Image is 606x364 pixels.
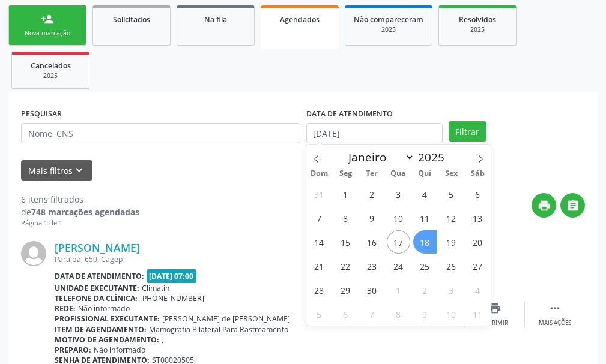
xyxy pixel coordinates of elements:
[21,123,300,143] input: Nome, CNS
[360,182,384,206] span: Setembro 2, 2025
[334,206,357,230] span: Setembro 8, 2025
[387,230,410,254] span: Setembro 17, 2025
[464,170,491,178] span: Sáb
[488,302,501,315] i: print
[334,302,357,326] span: Outubro 6, 2025
[354,14,423,25] span: Não compareceram
[334,254,357,278] span: Setembro 22, 2025
[21,206,139,218] div: de
[343,149,415,166] select: Month
[539,319,571,327] div: Mais ações
[204,14,227,25] span: Na fila
[360,206,384,230] span: Setembro 9, 2025
[55,254,405,264] div: Paraiba, 650, Cagep
[308,230,331,254] span: Setembro 14, 2025
[447,25,508,34] div: 2025
[308,254,331,278] span: Setembro 21, 2025
[162,314,290,324] span: [PERSON_NAME] de [PERSON_NAME]
[466,206,489,230] span: Setembro 13, 2025
[440,230,463,254] span: Setembro 19, 2025
[440,302,463,326] span: Outubro 10, 2025
[566,199,580,212] i: 
[360,278,384,302] span: Setembro 30, 2025
[466,278,489,302] span: Outubro 4, 2025
[147,269,197,283] span: [DATE] 07:00
[466,182,489,206] span: Setembro 6, 2025
[449,121,486,142] button: Filtrar
[360,230,384,254] span: Setembro 16, 2025
[306,104,393,123] label: DATA DE ATENDIMENTO
[162,335,163,345] span: ,
[440,278,463,302] span: Outubro 3, 2025
[140,293,204,303] span: [PHONE_NUMBER]
[55,335,159,345] b: Motivo de agendamento:
[308,206,331,230] span: Setembro 7, 2025
[21,104,62,123] label: PESQUISAR
[308,302,331,326] span: Outubro 5, 2025
[387,206,410,230] span: Setembro 10, 2025
[481,319,508,327] div: Imprimir
[78,303,130,314] span: Não informado
[438,170,464,178] span: Sex
[387,254,410,278] span: Setembro 24, 2025
[21,241,46,266] img: img
[308,278,331,302] span: Setembro 28, 2025
[411,170,438,178] span: Qui
[55,324,147,335] b: Item de agendamento:
[387,182,410,206] span: Setembro 3, 2025
[17,29,77,38] div: Nova marcação
[548,302,562,315] i: 
[334,278,357,302] span: Setembro 29, 2025
[55,271,144,281] b: Data de atendimento:
[55,293,138,303] b: Telefone da clínica:
[94,345,145,355] span: Não informado
[440,182,463,206] span: Setembro 5, 2025
[334,230,357,254] span: Setembro 15, 2025
[560,193,585,218] button: 
[413,278,437,302] span: Outubro 2, 2025
[440,254,463,278] span: Setembro 26, 2025
[413,254,437,278] span: Setembro 25, 2025
[334,182,357,206] span: Setembro 1, 2025
[113,14,150,25] span: Solicitados
[466,254,489,278] span: Setembro 27, 2025
[413,302,437,326] span: Outubro 9, 2025
[359,170,385,178] span: Ter
[31,61,71,71] span: Cancelados
[466,230,489,254] span: Setembro 20, 2025
[55,314,160,324] b: Profissional executante:
[538,199,551,212] i: print
[55,283,139,293] b: Unidade executante:
[149,324,288,335] span: Mamografia Bilateral Para Rastreamento
[459,14,496,25] span: Resolvidos
[360,302,384,326] span: Outubro 7, 2025
[308,182,331,206] span: Agosto 31, 2025
[387,278,410,302] span: Outubro 1, 2025
[21,160,92,181] button: Mais filtroskeyboard_arrow_down
[360,254,384,278] span: Setembro 23, 2025
[332,170,359,178] span: Seg
[280,14,320,25] span: Agendados
[142,283,170,293] span: Climatin
[532,193,556,218] button: print
[387,302,410,326] span: Outubro 8, 2025
[413,230,437,254] span: Setembro 18, 2025
[413,182,437,206] span: Setembro 4, 2025
[354,25,423,34] div: 2025
[21,218,139,228] div: Página 1 de 1
[466,302,489,326] span: Outubro 11, 2025
[41,13,54,26] div: person_add
[55,345,91,355] b: Preparo:
[55,241,140,254] a: [PERSON_NAME]
[414,149,454,165] input: Year
[73,164,86,177] i: keyboard_arrow_down
[55,303,76,314] b: Rede:
[21,193,139,206] div: 6 itens filtrados
[385,170,411,178] span: Qua
[306,170,333,178] span: Dom
[306,123,443,143] input: Selecione um intervalo
[440,206,463,230] span: Setembro 12, 2025
[31,206,139,218] strong: 748 marcações agendadas
[413,206,437,230] span: Setembro 11, 2025
[20,71,80,80] div: 2025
